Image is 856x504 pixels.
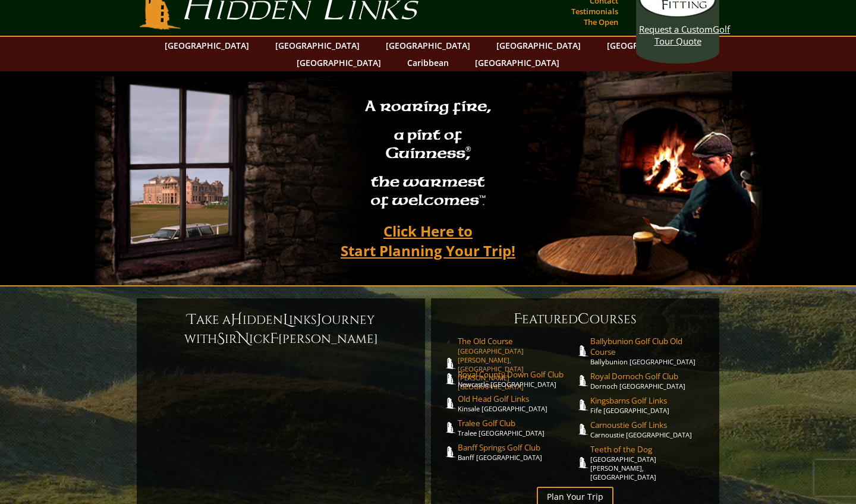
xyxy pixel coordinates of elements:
a: [GEOGRAPHIC_DATA] [159,37,255,54]
a: [GEOGRAPHIC_DATA] [601,37,697,54]
a: Kingsbarns Golf LinksFife [GEOGRAPHIC_DATA] [590,395,708,415]
a: Carnoustie Golf LinksCarnoustie [GEOGRAPHIC_DATA] [590,420,708,439]
a: [GEOGRAPHIC_DATA] [469,54,565,71]
a: Click Here toStart Planning Your Trip! [329,217,527,264]
span: H [231,310,243,329]
span: N [237,329,249,348]
span: Carnoustie Golf Links [590,420,708,430]
span: F [270,329,278,348]
a: Royal Dornoch Golf ClubDornoch [GEOGRAPHIC_DATA] [590,371,708,390]
span: Tralee Golf Club [458,418,575,429]
a: The Old Course[GEOGRAPHIC_DATA][PERSON_NAME], [GEOGRAPHIC_DATA][PERSON_NAME] [GEOGRAPHIC_DATA] [458,336,575,391]
span: Old Head Golf Links [458,393,575,404]
span: S [217,329,225,348]
span: Ballybunion Golf Club Old Course [590,336,708,357]
span: T [187,310,196,329]
a: Tralee Golf ClubTralee [GEOGRAPHIC_DATA] [458,418,575,437]
h6: eatured ourses [443,310,707,329]
a: [GEOGRAPHIC_DATA] [490,37,587,54]
a: Ballybunion Golf Club Old CourseBallybunion [GEOGRAPHIC_DATA] [590,336,708,366]
span: F [514,310,522,329]
span: Royal Dornoch Golf Club [590,371,708,382]
span: The Old Course [458,336,575,346]
a: Old Head Golf LinksKinsale [GEOGRAPHIC_DATA] [458,393,575,413]
span: Teeth of the Dog [590,444,708,455]
a: [GEOGRAPHIC_DATA] [291,54,387,71]
a: Teeth of the Dog[GEOGRAPHIC_DATA][PERSON_NAME], [GEOGRAPHIC_DATA] [590,444,708,481]
a: Banff Springs Golf ClubBanff [GEOGRAPHIC_DATA] [458,442,575,462]
span: C [578,310,590,329]
a: [GEOGRAPHIC_DATA] [380,37,476,54]
a: The Open [581,14,621,30]
h2: A roaring fire, a pint of Guinness , the warmest of welcomes™. [357,92,499,217]
h6: ake a idden inks ourney with ir ick [PERSON_NAME] [149,310,413,348]
span: L [283,310,289,329]
a: Caribbean [401,54,455,71]
a: [GEOGRAPHIC_DATA] [269,37,366,54]
span: Request a Custom [639,23,713,35]
span: Kingsbarns Golf Links [590,395,708,406]
a: Royal County Down Golf ClubNewcastle [GEOGRAPHIC_DATA] [458,369,575,389]
a: Testimonials [568,3,621,20]
span: Royal County Down Golf Club [458,369,575,380]
span: J [317,310,322,329]
span: Banff Springs Golf Club [458,442,575,453]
